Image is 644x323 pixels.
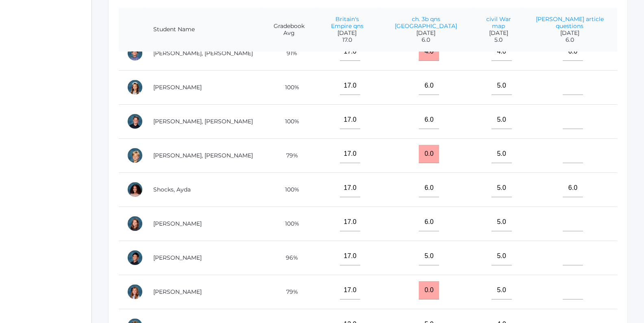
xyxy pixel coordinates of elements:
th: Gradebook Avg [261,8,317,52]
a: ch. 3b qns [GEOGRAPHIC_DATA] [395,15,457,30]
td: 91% [261,36,317,70]
div: Ryder Roberts [127,113,143,129]
a: [PERSON_NAME] article questions [536,15,604,30]
a: [PERSON_NAME], [PERSON_NAME] [153,50,253,57]
a: civil War map [486,15,511,30]
td: 96% [261,241,317,275]
span: [DATE] [325,30,370,37]
span: [DATE] [386,30,467,37]
a: [PERSON_NAME] [153,254,202,261]
a: [PERSON_NAME], [PERSON_NAME] [153,152,253,159]
td: 100% [261,104,317,138]
td: 100% [261,172,317,207]
td: 79% [261,138,317,172]
span: [DATE] [483,30,514,37]
div: Hudson Purser [127,45,143,61]
a: [PERSON_NAME] [153,288,202,295]
td: 100% [261,207,317,241]
th: Student Name [145,8,261,52]
a: Shocks, Ayda [153,186,191,193]
span: 6.0 [386,37,467,43]
span: 17.0 [325,37,370,43]
td: 100% [261,70,317,104]
a: [PERSON_NAME] [153,84,202,91]
span: 5.0 [483,37,514,43]
div: Reagan Reynolds [127,79,143,95]
span: [DATE] [531,30,609,37]
span: 6.0 [531,37,609,43]
div: Ayla Smith [127,215,143,232]
a: [PERSON_NAME], [PERSON_NAME] [153,118,253,125]
div: Levi Sergey [127,147,143,164]
a: [PERSON_NAME] [153,220,202,227]
div: Ayda Shocks [127,181,143,198]
a: Britain's Empire qns [331,15,363,30]
td: 79% [261,275,317,309]
div: Matteo Soratorio [127,250,143,266]
div: Arielle White [127,284,143,300]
